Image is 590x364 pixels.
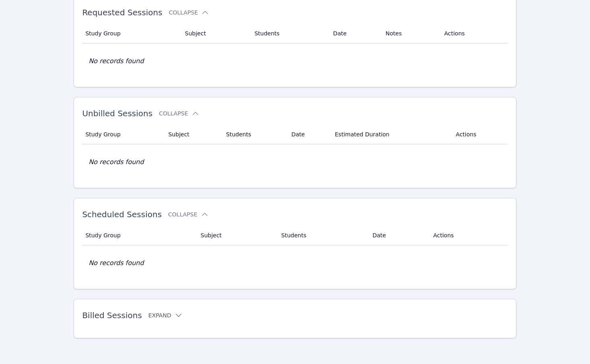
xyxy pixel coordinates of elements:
[381,24,440,43] th: Notes
[159,109,199,117] button: Collapse
[286,125,330,144] th: Date
[276,226,368,245] th: Students
[82,125,163,144] th: Study Group
[250,24,329,43] th: Students
[169,8,209,16] button: Collapse
[82,24,180,43] th: Study Group
[428,226,508,245] th: Actions
[163,125,221,144] th: Subject
[196,226,277,245] th: Subject
[368,226,428,245] th: Date
[82,144,508,180] td: No records found
[439,24,508,43] th: Actions
[82,245,508,281] td: No records found
[82,8,162,17] span: Requested Sessions
[82,226,195,245] th: Study Group
[451,125,508,144] th: Actions
[328,24,380,43] th: Date
[168,210,208,218] button: Collapse
[180,24,250,43] th: Subject
[82,43,508,79] td: No records found
[82,311,142,320] span: Billed Sessions
[221,125,286,144] th: Students
[82,210,162,219] span: Scheduled Sessions
[82,109,152,118] span: Unbilled Sessions
[148,311,183,319] button: Expand
[330,125,451,144] th: Estimated Duration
